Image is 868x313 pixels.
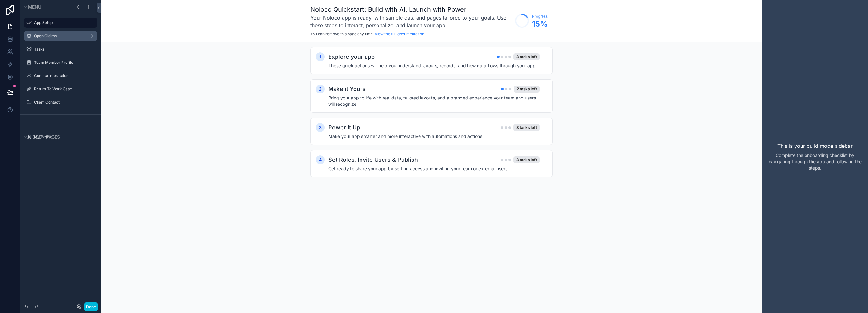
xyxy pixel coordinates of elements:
[34,60,93,65] label: Team Member Profile
[767,152,863,171] p: Complete the onboarding checklist by navigating through the app and following the steps.
[28,4,41,9] span: Menu
[777,142,853,150] p: This is your build mode sidebar
[23,3,72,11] button: Menu
[310,5,512,14] h1: Noloco Quickstart: Build with AI, Launch with Power
[34,73,93,78] label: Contact Interaction
[34,20,93,25] label: App Setup
[84,302,98,311] button: Done
[34,135,93,140] label: My Profile
[532,19,548,29] span: 15 %
[532,14,548,19] span: Progress
[34,100,93,105] label: Client Contact
[23,133,95,141] button: Hidden pages
[375,32,425,36] a: View the full documentation.
[34,87,93,92] label: Return To Work Case
[310,32,374,36] span: You can remove this page any time.
[34,33,85,39] label: Open Claims
[34,47,93,52] label: Tasks
[310,14,512,29] h3: Your Noloco app is ready, with sample data and pages tailored to your goals. Use these steps to i...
